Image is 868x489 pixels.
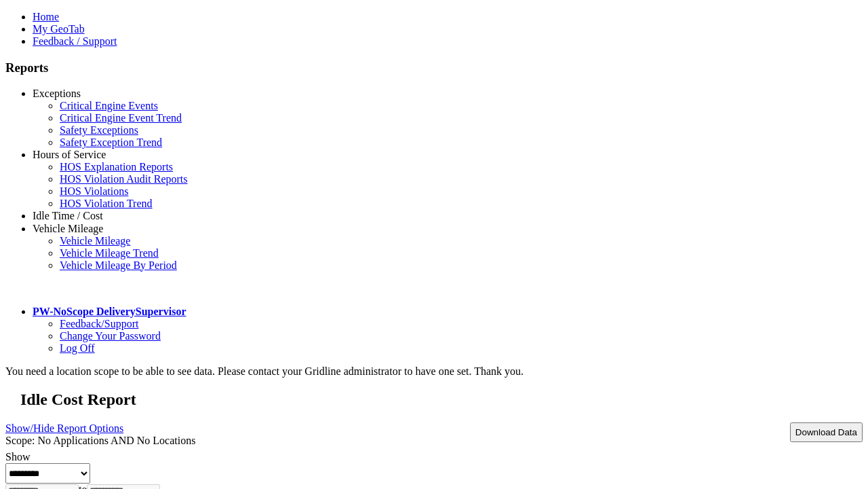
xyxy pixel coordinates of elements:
a: Critical Engine Events [60,100,158,111]
a: Vehicle Mileage By Period [60,259,177,271]
a: HOS Violation Trend [60,198,153,209]
h3: Reports [5,60,863,75]
a: Show/Hide Report Options [5,419,123,437]
a: Vehicle Mileage Trend [60,247,159,259]
label: Show [5,451,30,463]
a: HOS Explanation Reports [60,161,173,173]
a: Vehicle Mileage [60,235,130,247]
a: Change Your Password [60,330,161,342]
a: Exceptions [33,88,81,99]
h2: Idle Cost Report [20,391,863,409]
button: Download Data [790,422,863,442]
a: Log Off [60,342,95,354]
a: HOS Violation Audit Reports [60,173,188,185]
a: Home [33,11,59,22]
a: My GeoTab [33,23,85,35]
a: Safety Exceptions [60,124,138,136]
a: PW-NoScope DeliverySupervisor [33,306,186,317]
span: Scope: No Applications AND No Locations [5,435,195,446]
a: Feedback / Support [33,35,117,47]
a: Safety Exception Trend [60,137,162,148]
a: Critical Engine Event Trend [60,112,182,124]
a: Feedback/Support [60,318,138,329]
a: Vehicle Mileage [33,223,103,234]
a: HOS Violations [60,185,128,197]
a: Idle Time / Cost [33,210,103,221]
a: Hours of Service [33,149,106,160]
div: You need a location scope to be able to see data. Please contact your Gridline administrator to h... [5,365,863,378]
